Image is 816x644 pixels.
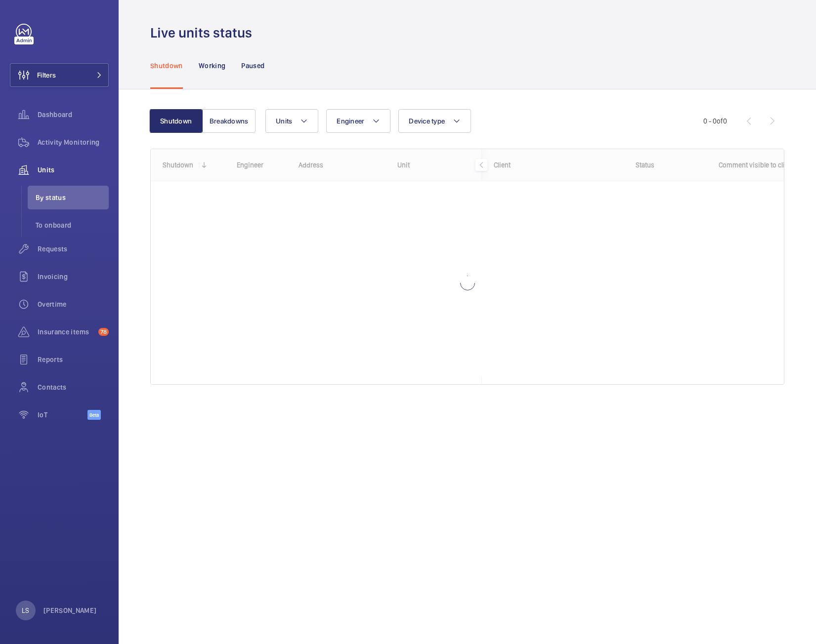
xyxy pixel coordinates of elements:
[37,70,56,80] span: Filters
[398,109,471,133] button: Device type
[43,605,97,615] p: [PERSON_NAME]
[202,109,256,133] button: Breakdowns
[98,328,109,336] span: 78
[703,118,727,124] span: 0 - 0 0
[409,117,445,125] span: Device type
[326,109,390,133] button: Engineer
[36,193,109,202] span: By status
[38,165,109,175] span: Units
[38,327,94,337] span: Insurance items
[36,220,109,230] span: To onboard
[38,355,109,364] span: Reports
[265,109,318,133] button: Units
[38,137,109,147] span: Activity Monitoring
[150,24,258,42] h1: Live units status
[149,109,203,133] button: Shutdown
[10,63,109,87] button: Filters
[87,410,101,420] span: Beta
[150,61,183,71] p: Shutdown
[276,117,292,125] span: Units
[717,117,723,125] span: of
[337,117,364,125] span: Engineer
[199,61,225,71] p: Working
[38,110,109,120] span: Dashboard
[38,244,109,254] span: Requests
[38,410,87,420] span: IoT
[22,605,29,615] p: LS
[38,272,109,282] span: Invoicing
[241,61,264,71] p: Paused
[38,299,109,309] span: Overtime
[38,382,109,392] span: Contacts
